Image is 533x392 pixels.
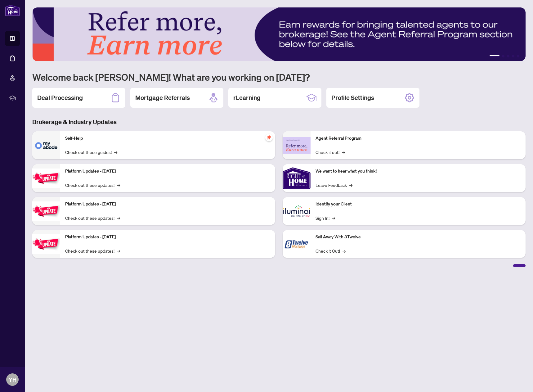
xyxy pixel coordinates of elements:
img: Slide 0 [32,7,526,61]
p: Platform Updates - [DATE] [65,201,270,208]
img: Self-Help [32,131,60,159]
button: 3 [507,55,509,57]
h2: Deal Processing [37,93,83,102]
p: Agent Referral Program [316,135,521,142]
img: Platform Updates - July 8, 2025 [32,201,60,221]
span: → [114,149,117,155]
p: Identify your Client [316,201,521,208]
a: Check it out!→ [316,149,345,155]
button: 5 [517,55,519,57]
a: Check out these updates!→ [65,214,120,221]
img: logo [5,5,20,16]
span: → [117,214,120,221]
span: → [117,247,120,254]
img: We want to hear what you think! [283,164,311,192]
a: Check out these guides!→ [65,149,117,155]
a: Sign In!→ [316,214,335,221]
img: Sail Away With 8Twelve [283,230,311,258]
h2: Profile Settings [331,93,374,102]
span: → [117,182,120,188]
img: Platform Updates - July 21, 2025 [32,169,60,188]
button: 4 [512,55,514,57]
p: We want to hear what you think! [316,168,521,175]
button: 2 [502,55,504,57]
span: → [349,182,352,188]
h2: Mortgage Referrals [135,93,190,102]
p: Self-Help [65,135,270,142]
img: Identify your Client [283,197,311,225]
p: Platform Updates - [DATE] [65,234,270,241]
button: 1 [490,55,499,57]
span: YH [9,375,16,384]
h2: rLearning [233,93,261,102]
a: Check out these updates!→ [65,182,120,188]
span: pushpin [265,134,273,141]
h3: Brokerage & Industry Updates [32,118,526,126]
span: → [343,247,346,254]
span: → [332,214,335,221]
span: → [342,149,345,155]
h1: Welcome back [PERSON_NAME]! What are you working on [DATE]? [32,71,526,83]
a: Leave Feedback→ [316,182,352,188]
img: Platform Updates - June 23, 2025 [32,234,60,254]
img: Agent Referral Program [283,137,311,154]
a: Check it Out!→ [316,247,346,254]
a: Check out these updates!→ [65,247,120,254]
p: Platform Updates - [DATE] [65,168,270,175]
p: Sail Away With 8Twelve [316,234,521,241]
